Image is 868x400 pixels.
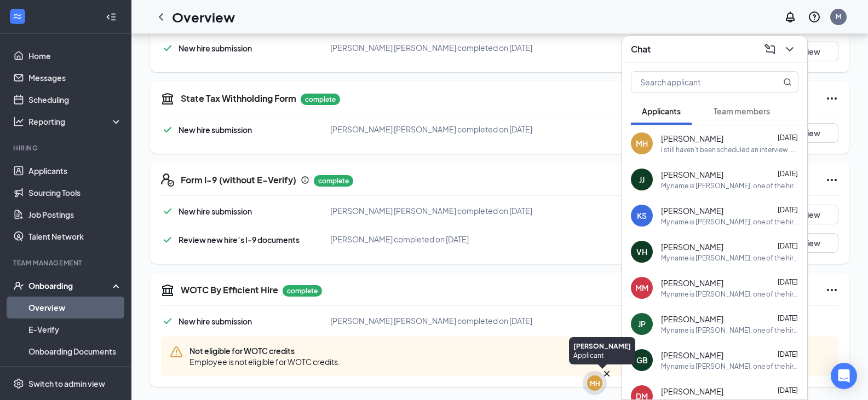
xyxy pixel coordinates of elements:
p: complete [314,175,353,187]
h5: State Tax Withholding Form [181,92,296,105]
h3: Chat [631,43,651,55]
svg: Warning [170,345,183,358]
span: [PERSON_NAME] [661,350,723,361]
a: E-Verify [28,318,122,340]
div: JP [638,318,646,329]
div: My name is [PERSON_NAME], one of the hiring managers at Burger King. Please give us a call at [PH... [661,217,798,227]
svg: Ellipses [825,173,838,187]
span: New hire submission [179,316,252,326]
a: Messages [28,67,122,89]
div: My name is [PERSON_NAME], one of the hiring managers at Burger King. Please give us a call at [PH... [661,362,798,371]
span: [PERSON_NAME] completed on [DATE] [330,234,469,244]
span: New hire submission [179,43,252,53]
button: View [784,123,838,143]
svg: FormI9EVerifyIcon [161,173,174,187]
a: Onboarding Documents [28,340,122,362]
div: MM [635,282,648,293]
div: Switch to admin view [28,378,105,389]
span: New hire submission [179,206,252,216]
span: [DATE] [778,170,798,178]
a: Home [28,45,122,67]
svg: Checkmark [161,42,174,55]
svg: Analysis [13,116,24,127]
div: My name is [PERSON_NAME], one of the hiring managers at Burger King. Please give us a call at [PH... [661,326,798,335]
svg: Settings [13,378,24,389]
span: [PERSON_NAME] [661,314,723,324]
div: KS [637,210,647,221]
span: [DATE] [778,350,798,358]
span: [PERSON_NAME] [661,169,723,180]
div: MH [590,379,600,388]
p: complete [283,285,322,297]
div: Not eligible for WOTC credits [161,337,838,376]
button: View [784,233,838,253]
button: View [784,42,838,61]
div: Reporting [28,116,123,127]
div: My name is [PERSON_NAME], one of the hiring managers at Burger King. Please give us a call at [PH... [661,289,798,299]
svg: QuestionInfo [808,10,821,24]
span: [DATE] [778,134,798,142]
svg: Ellipses [825,283,838,297]
h5: WOTC By Efficient Hire [181,284,278,296]
svg: Cross [601,368,612,379]
svg: Ellipses [825,92,838,105]
span: Employee is not eligible for WOTC credits. [189,356,340,367]
a: Activity log [28,362,122,384]
div: Onboarding [28,280,113,291]
div: I still haven't been scheduled an interview. What times would I be able to interview? [661,145,798,154]
a: Scheduling [28,89,122,111]
input: Search applicant [631,72,761,92]
a: Applicants [28,160,122,182]
svg: TaxGovernmentIcon [161,92,174,105]
p: complete [301,94,340,105]
span: [PERSON_NAME] [661,277,723,288]
svg: MagnifyingGlass [783,78,792,86]
a: Overview [28,297,122,318]
div: My name is [PERSON_NAME], one of the hiring managers at Burger King. Please give us a call at [PH... [661,181,798,190]
span: [PERSON_NAME] [661,241,723,252]
span: [DATE] [778,386,798,395]
button: ChevronDown [781,40,798,58]
span: [DATE] [778,242,798,250]
div: Team Management [13,258,120,268]
span: [DATE] [778,278,798,286]
svg: Info [301,176,309,184]
svg: Notifications [784,10,797,24]
div: GB [636,355,648,366]
div: VH [636,246,647,257]
div: Applicant [573,351,631,360]
span: [DATE] [778,314,798,322]
span: Not eligible for WOTC credits [189,345,340,356]
span: Team members [714,106,770,116]
svg: ComposeMessage [763,43,777,56]
div: M [836,12,841,21]
svg: Government [161,283,174,297]
a: Sourcing Tools [28,182,122,204]
svg: ChevronLeft [154,10,168,24]
span: [PERSON_NAME] [PERSON_NAME] completed on [DATE] [330,206,532,216]
button: View [784,205,838,224]
span: Review new hire’s I-9 documents [179,235,300,245]
span: [PERSON_NAME] [661,133,723,144]
svg: Checkmark [161,233,174,246]
svg: Checkmark [161,315,174,328]
span: New hire submission [179,125,252,135]
span: [PERSON_NAME] [661,386,723,397]
svg: UserCheck [13,280,24,291]
div: [PERSON_NAME] [573,341,631,351]
a: Job Postings [28,204,122,225]
svg: Checkmark [161,205,174,218]
div: MH [636,138,648,149]
h1: Overview [172,8,235,26]
span: Applicants [642,106,681,116]
a: Talent Network [28,225,122,247]
svg: WorkstreamLogo [12,11,23,22]
span: [PERSON_NAME] [PERSON_NAME] completed on [DATE] [330,124,532,134]
h5: Form I-9 (without E-Verify) [181,174,296,186]
div: JJ [639,174,645,185]
span: [PERSON_NAME] [PERSON_NAME] completed on [DATE] [330,43,532,53]
span: [PERSON_NAME] [661,205,723,216]
button: ComposeMessage [761,40,779,58]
